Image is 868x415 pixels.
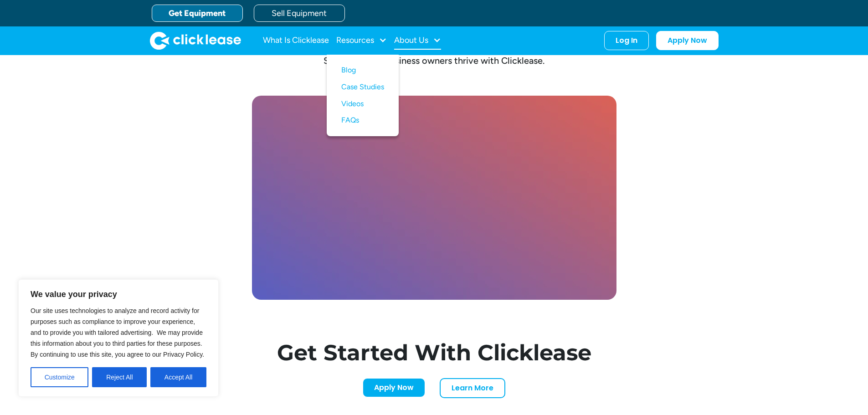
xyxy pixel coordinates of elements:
a: Apply Now [363,378,425,397]
a: What Is Clicklease [263,31,329,50]
a: Case Studies [341,79,384,96]
a: Apply Now [656,31,719,50]
a: Learn More [440,378,505,398]
img: Clicklease logo [150,31,241,50]
div: Log In [616,36,637,45]
a: Get Equipment [152,5,243,22]
a: FAQs [341,112,384,129]
div: Resources [336,31,387,50]
p: We value your privacy [31,289,206,300]
button: Reject All [92,367,147,387]
div: About Us [394,31,441,50]
a: Blog [341,62,384,79]
div: We value your privacy [18,279,219,397]
button: Accept All [150,367,206,387]
a: home [150,31,241,50]
a: Sell Equipment [254,5,345,22]
span: Our site uses technologies to analyze and record activity for purposes such as compliance to impr... [31,307,204,358]
h1: Get Started With Clicklease [259,342,609,364]
a: Videos [341,96,384,113]
nav: Resources [327,55,399,136]
iframe: Clicklease Customer Testimonial Video | Why Customers Love Clicklease [257,99,621,304]
button: Customize [31,367,88,387]
div: See how small business owners thrive with Clicklease. [259,55,609,67]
